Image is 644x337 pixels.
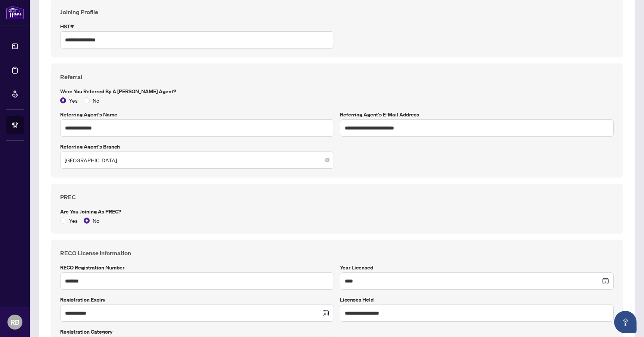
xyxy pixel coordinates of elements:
[60,249,614,258] h4: RECO License Information
[60,143,334,151] label: Referring Agent's Branch
[60,296,334,304] label: Registration Expiry
[66,96,81,104] span: Yes
[60,328,334,336] label: Registration Category
[340,296,614,304] label: Licenses Held
[60,72,614,81] h4: Referral
[340,110,614,119] label: Referring Agent's E-Mail Address
[340,263,614,272] label: Year Licensed
[60,22,334,31] label: HST#
[60,207,614,216] label: Are you joining as PREC?
[90,96,102,104] span: No
[60,193,614,202] h4: PREC
[60,87,614,96] label: Were you referred by a [PERSON_NAME] Agent?
[60,7,614,16] h4: Joining Profile
[90,216,102,225] span: No
[60,110,334,119] label: Referring Agent's Name
[325,158,329,162] span: close-circle
[60,263,334,272] label: RECO Registration Number
[10,317,19,327] span: RB
[614,311,637,333] button: Open asap
[6,6,24,19] img: logo
[66,216,81,225] span: Yes
[65,153,329,167] span: Richmond Hill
